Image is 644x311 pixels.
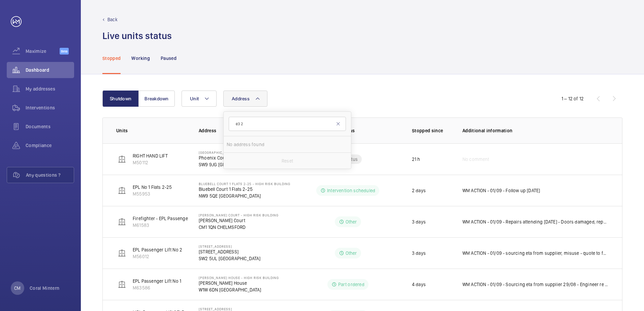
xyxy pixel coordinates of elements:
[118,280,126,288] img: elevator.svg
[102,55,121,62] p: Stopped
[133,246,182,253] p: EPL Passenger Lift No 2
[133,215,198,222] p: Firefighter - EPL Passenger Lift
[190,96,199,101] span: Unit
[462,250,609,256] p: WM ACTION - 01/09 - sourcing eta from supplier, misuse - quote to follow 29/08 - Safety edges rip...
[26,85,74,92] span: My addresses
[138,91,175,107] button: Breakdown
[462,218,609,225] p: WM ACTION - 01/09 - Repairs attending [DATE] - Doors damaged, repair team required chasing eta
[199,150,293,154] p: [GEOGRAPHIC_DATA] Flats 1-65 - High Risk Building
[14,285,21,291] p: CM
[199,280,279,286] p: [PERSON_NAME] House
[412,281,426,288] p: 4 days
[26,123,74,130] span: Documents
[133,159,168,166] p: M50112
[26,172,74,178] span: Any questions ?
[199,217,279,224] p: [PERSON_NAME] Court
[199,127,294,134] p: Address
[199,182,290,186] p: Bluebell Court 1 Flats 2-25 - High Risk Building
[412,187,426,194] p: 2 days
[462,156,489,163] span: No comment
[462,187,540,194] p: WM ACTION - 01/09 - Follow up [DATE]
[199,213,279,217] p: [PERSON_NAME] Court - High Risk Building
[462,281,609,288] p: WM ACTION - 01/09 - Sourcing eta from supplier 29/08 - Engineer re attending for details on rolle...
[199,161,293,168] p: SW9 9JG [GEOGRAPHIC_DATA]
[182,91,217,107] button: Unit
[412,127,452,134] p: Stopped since
[102,91,139,107] button: Shutdown
[133,222,198,229] p: M61583
[229,117,346,131] input: Search by address
[282,158,293,164] p: Reset
[118,186,126,195] img: elevator.svg
[26,67,74,73] span: Dashboard
[133,278,181,284] p: EPL Passenger Lift No 1
[232,96,250,101] span: Address
[412,250,426,256] p: 3 days
[133,184,172,191] p: EPL No 1 Flats 2-25
[199,286,279,293] p: W1W 6DN [GEOGRAPHIC_DATA]
[199,276,279,280] p: [PERSON_NAME] House - High Risk Building
[412,218,426,225] p: 3 days
[199,255,261,262] p: SW2 5UL [GEOGRAPHIC_DATA]
[199,186,290,193] p: Bluebell Court 1 Flats 2-25
[199,193,290,199] p: NW9 5QE [GEOGRAPHIC_DATA]
[102,30,172,42] h1: Live units status
[30,285,60,291] p: Coral Mintern
[224,136,351,152] li: No address found
[107,16,118,23] p: Back
[26,142,74,149] span: Compliance
[346,250,357,256] p: Other
[412,156,420,163] p: 21 h
[26,48,60,55] span: Maximize
[118,155,126,163] img: elevator.svg
[133,191,172,197] p: M55953
[161,55,176,62] p: Paused
[199,307,257,311] p: [STREET_ADDRESS]
[133,253,182,260] p: M56012
[199,154,293,161] p: Phoenix Court Flats 1-65
[561,95,584,102] div: 1 – 12 of 12
[338,281,364,288] p: Part ordered
[118,249,126,257] img: elevator.svg
[199,248,261,255] p: [STREET_ADDRESS]
[346,218,357,225] p: Other
[199,244,261,248] p: [STREET_ADDRESS]
[199,224,279,231] p: CM1 1QN CHELMSFORD
[133,284,181,291] p: M63586
[116,127,188,134] p: Units
[131,55,150,62] p: Working
[462,127,609,134] p: Additional information
[133,152,168,159] p: RIGHT HAND LIFT
[26,104,74,111] span: Interventions
[223,91,267,107] button: Address
[327,187,375,194] p: Intervention scheduled
[118,218,126,226] img: elevator.svg
[60,48,69,55] span: Beta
